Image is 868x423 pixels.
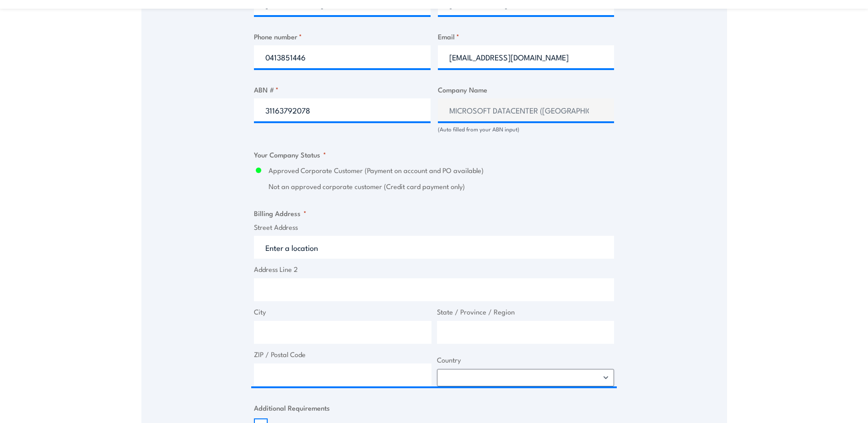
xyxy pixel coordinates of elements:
label: State / Province / Region [437,307,615,317]
label: ABN # [254,84,431,95]
label: Phone number [254,31,431,42]
label: Country [437,355,615,365]
label: Company Name [438,84,615,95]
label: City [254,307,431,317]
input: Enter a location [254,236,614,259]
legend: Additional Requirements [254,402,330,413]
label: Address Line 2 [254,264,614,275]
label: Email [438,31,615,42]
label: ZIP / Postal Code [254,349,431,360]
label: Approved Corporate Customer (Payment on account and PO available) [269,165,614,176]
legend: Billing Address [254,208,307,218]
label: Street Address [254,222,614,233]
div: (Auto filled from your ABN input) [438,125,615,134]
label: Not an approved corporate customer (Credit card payment only) [269,181,614,192]
legend: Your Company Status [254,149,326,160]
